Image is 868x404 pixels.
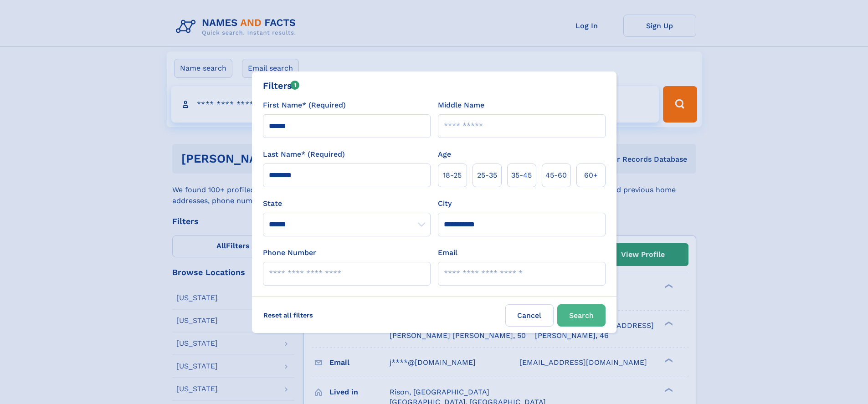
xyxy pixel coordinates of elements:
[263,149,345,160] label: Last Name* (Required)
[477,170,497,181] span: 25‑35
[545,170,567,181] span: 45‑60
[438,198,452,209] label: City
[438,247,457,258] label: Email
[263,79,300,92] div: Filters
[584,170,598,181] span: 60+
[263,198,431,209] label: State
[438,149,451,160] label: Age
[505,304,554,327] label: Cancel
[263,247,316,258] label: Phone Number
[263,100,346,111] label: First Name* (Required)
[557,304,606,327] button: Search
[511,170,532,181] span: 35‑45
[443,170,462,181] span: 18‑25
[438,100,484,111] label: Middle Name
[257,304,319,326] label: Reset all filters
